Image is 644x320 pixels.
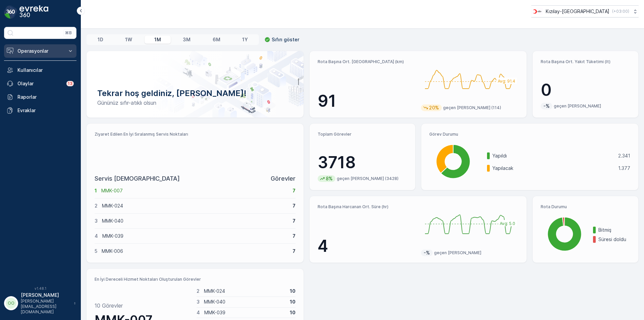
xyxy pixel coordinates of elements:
[428,104,440,111] p: 20%
[197,288,200,294] p: 2
[197,309,200,316] p: 4
[97,88,293,99] p: Tekrar hoş geldiniz, [PERSON_NAME]!
[19,5,48,19] img: logo_dark-DEwI_e13.png
[95,218,98,224] p: 3
[125,36,132,43] p: 1W
[95,302,123,310] p: 10 Görevler
[618,165,630,172] p: 1.377
[272,36,299,43] p: Sıfırı göster
[102,233,288,239] p: MMK-039
[4,63,76,77] a: Kullanıcılar
[95,187,97,194] p: 1
[4,104,76,117] a: Evraklar
[6,298,16,309] div: OO
[21,299,70,315] p: [PERSON_NAME][EMAIL_ADDRESS][DOMAIN_NAME]
[292,202,296,209] p: 7
[290,309,296,316] p: 10
[292,233,296,239] p: 7
[292,248,296,255] p: 7
[543,103,550,109] p: -%
[65,30,72,36] p: ⌘B
[541,80,630,100] p: 0
[197,299,200,305] p: 3
[423,249,431,256] p: -%
[4,77,76,90] a: Olaylar13
[554,103,601,109] p: geçen [PERSON_NAME]
[434,250,481,256] p: geçen [PERSON_NAME]
[204,299,286,305] p: MMK-040
[492,165,614,172] p: Yapılacak
[204,288,286,294] p: MMK-024
[4,44,76,58] button: Operasyonlar
[98,36,103,43] p: 1D
[492,152,614,159] p: Yapıldı
[598,236,630,243] p: Süresi doldu
[204,309,286,316] p: MMK-039
[292,218,296,224] p: 7
[531,5,639,17] button: Kızılay-[GEOGRAPHIC_DATA](+03:00)
[154,36,161,43] p: 1M
[325,175,333,182] p: 8%
[17,107,74,114] p: Evraklar
[292,187,296,194] p: 7
[4,5,17,19] img: logo
[290,299,296,305] p: 10
[541,59,630,64] p: Rota Başına Ort. Yakıt Tüketimi (lt)
[17,94,74,100] p: Raporlar
[443,105,501,110] p: geçen [PERSON_NAME] (114)
[318,152,407,173] p: 3718
[95,132,296,137] p: Ziyaret Edilen En İyi Sıralanmış Servis Noktaları
[290,288,296,294] p: 10
[17,80,62,87] p: Olaylar
[242,36,248,43] p: 1Y
[213,36,220,43] p: 6M
[318,59,416,64] p: Rota Başına Ort. [GEOGRAPHIC_DATA] (km)
[4,286,76,290] span: v 1.48.1
[4,90,76,104] a: Raporlar
[102,202,288,209] p: MMK-024
[531,8,543,15] img: k%C4%B1z%C4%B1lay.png
[598,227,630,233] p: Bitmiş
[97,99,293,107] p: Gününüz sıfır-atıklı olsun
[4,292,76,315] button: OO[PERSON_NAME][PERSON_NAME][EMAIL_ADDRESS][DOMAIN_NAME]
[101,187,288,194] p: MMK-007
[318,204,416,210] p: Rota Başına Harcanan Ort. Süre (hr)
[21,292,70,299] p: [PERSON_NAME]
[318,91,416,111] p: 91
[429,132,630,137] p: Görev Durumu
[546,8,609,15] p: Kızılay-[GEOGRAPHIC_DATA]
[318,132,407,137] p: Toplam Görevler
[17,48,63,54] p: Operasyonlar
[183,36,191,43] p: 3M
[541,204,630,210] p: Rota Durumu
[102,248,288,255] p: MMK-006
[318,236,416,256] p: 4
[271,174,296,183] p: Görevler
[68,81,72,86] p: 13
[95,248,97,255] p: 5
[95,233,98,239] p: 4
[95,202,98,209] p: 2
[612,9,629,14] p: ( +03:00 )
[618,152,630,159] p: 2.341
[102,218,288,224] p: MMK-040
[337,176,398,181] p: geçen [PERSON_NAME] (3428)
[17,67,74,74] p: Kullanıcılar
[95,277,296,282] p: En İyi Dereceli Hizmet Noktaları Oluşturulan Görevler
[95,174,180,183] p: Servis [DEMOGRAPHIC_DATA]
